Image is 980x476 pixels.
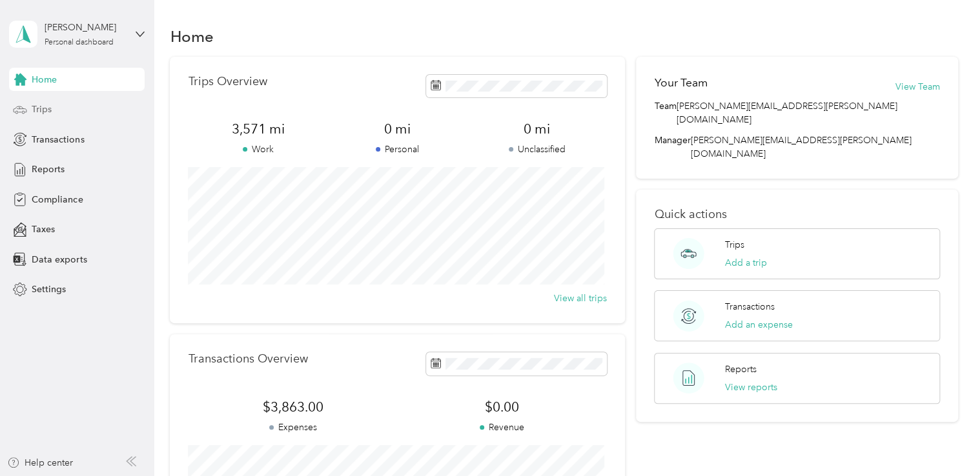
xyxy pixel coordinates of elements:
[908,404,980,476] iframe: Everlance-gr Chat Button Frame
[725,318,793,332] button: Add an expense
[32,133,84,146] span: Transactions
[467,143,607,156] p: Unclassified
[188,352,307,366] p: Transactions Overview
[725,381,777,394] button: View reports
[654,208,939,221] p: Quick actions
[188,143,327,156] p: Work
[32,283,66,296] span: Settings
[895,80,940,94] button: View Team
[467,120,607,138] span: 0 mi
[654,75,707,91] h2: Your Team
[398,421,607,434] p: Revenue
[328,120,467,138] span: 0 mi
[654,134,690,161] span: Manager
[690,135,911,159] span: [PERSON_NAME][EMAIL_ADDRESS][PERSON_NAME][DOMAIN_NAME]
[32,163,65,176] span: Reports
[725,256,767,270] button: Add a trip
[725,362,757,376] p: Reports
[554,292,607,305] button: View all trips
[32,73,57,86] span: Home
[32,193,83,206] span: Compliance
[188,421,397,434] p: Expenses
[45,39,114,46] div: Personal dashboard
[725,238,744,252] p: Trips
[7,456,73,470] button: Help center
[398,398,607,416] span: $0.00
[32,103,52,116] span: Trips
[170,30,213,43] h1: Home
[188,398,397,416] span: $3,863.00
[32,253,87,266] span: Data exports
[654,99,676,126] span: Team
[676,99,939,126] span: [PERSON_NAME][EMAIL_ADDRESS][PERSON_NAME][DOMAIN_NAME]
[45,21,125,34] div: [PERSON_NAME]
[188,75,267,88] p: Trips Overview
[725,300,775,313] p: Transactions
[32,223,55,236] span: Taxes
[188,120,327,138] span: 3,571 mi
[328,143,467,156] p: Personal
